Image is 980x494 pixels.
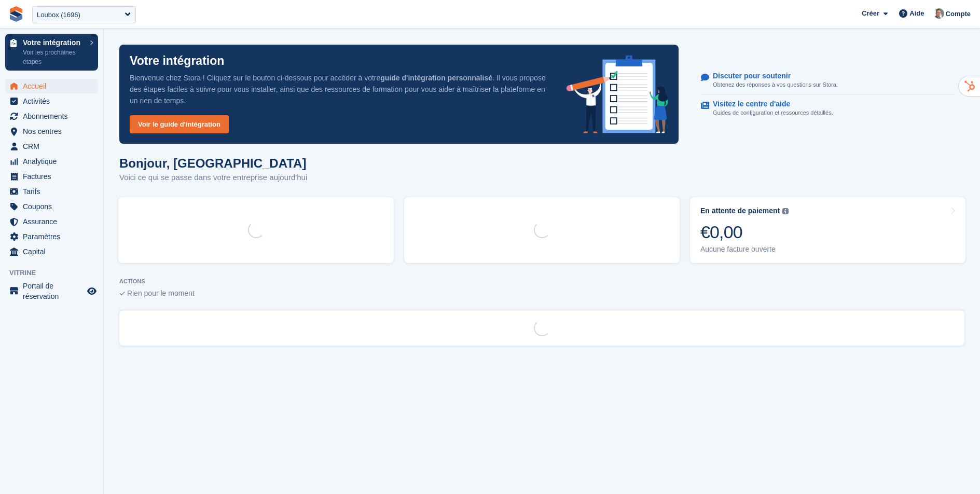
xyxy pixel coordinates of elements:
span: Factures [23,169,85,184]
p: Visitez le centre d'aide [713,100,825,108]
a: menu [5,229,98,244]
span: Activités [23,94,85,108]
a: menu [5,154,98,169]
span: Compte [946,9,971,19]
span: Abonnements [23,109,85,124]
a: En attente de paiement €0,00 Aucune facture ouverte [690,197,965,263]
a: menu [5,199,98,214]
a: menu [5,94,98,108]
p: Bienvenue chez Stora ! Cliquez sur le bouton ci-dessous pour accéder à votre . Il vous propose de... [130,72,550,106]
div: €0,00 [700,222,789,243]
div: Aucune facture ouverte [700,245,789,254]
h1: Bonjour, [GEOGRAPHIC_DATA] [119,156,307,170]
p: ACTIONS [119,278,964,285]
img: blank_slate_check_icon-ba018cac091ee9be17c0a81a6c232d5eb81de652e7a59be601be346b1b6ddf79.svg [119,292,125,296]
span: Analytique [23,154,85,169]
span: Vitrine [9,268,103,278]
div: En attente de paiement [700,207,780,215]
span: Nos centres [23,124,85,139]
span: Portail de réservation [23,281,85,301]
p: Obtenez des réponses à vos questions sur Stora. [713,80,838,89]
span: Coupons [23,199,85,214]
a: menu [5,79,98,93]
a: Visitez le centre d'aide Guides de configuration et ressources détaillés. [701,94,955,122]
a: Voir le guide d'intégration [130,115,229,133]
span: Capital [23,244,85,259]
img: icon-info-grey-7440780725fd019a000dd9b08b2336e03edf1995a4989e88bcd33f0948082b44.svg [782,208,789,214]
div: Loubox (1696) [37,10,80,20]
span: CRM [23,139,85,154]
p: Votre intégration [130,55,224,67]
a: Votre intégration Voir les prochaines étapes [5,34,98,71]
a: Discuter pour soutenir Obtenez des réponses à vos questions sur Stora. [701,66,955,95]
span: Rien pour le moment [127,289,195,297]
p: Voir les prochaines étapes [23,48,85,66]
a: menu [5,244,98,259]
a: menu [5,281,98,301]
a: menu [5,184,98,199]
img: onboarding-info-6c161a55d2c0e0a8cae90662b2fe09162a5109e8cc188191df67fb4f79e88e88.svg [567,56,668,133]
a: Boutique d'aperçu [86,285,98,297]
a: menu [5,169,98,184]
span: Tarifs [23,184,85,199]
span: Aide [909,8,924,19]
span: Paramètres [23,229,85,244]
strong: guide d'intégration personnalisé [380,74,492,82]
span: Assurance [23,214,85,229]
span: Accueil [23,79,85,93]
span: Créer [862,8,879,19]
a: menu [5,139,98,154]
p: Votre intégration [23,39,85,46]
a: menu [5,124,98,139]
p: Discuter pour soutenir [713,72,830,80]
p: Guides de configuration et ressources détaillés. [713,108,833,117]
a: menu [5,214,98,229]
img: Sebastien Bonnier [934,8,944,19]
img: stora-icon-8386f47178a22dfd0bd8f6a31ec36ba5ce8667c1dd55bd0f319d3a0aa187defe.svg [8,6,24,22]
a: menu [5,109,98,124]
p: Voici ce qui se passe dans votre entreprise aujourd'hui [119,172,307,184]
